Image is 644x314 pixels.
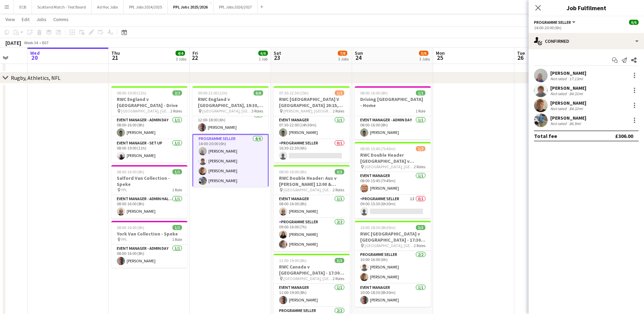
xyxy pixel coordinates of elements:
[534,133,557,139] div: Total fee
[191,54,198,62] span: 22
[111,50,120,56] span: Thu
[629,20,639,25] span: 6/6
[355,152,431,164] h3: RWC Double Header [GEOGRAPHIC_DATA] v [GEOGRAPHIC_DATA] 12:00 & [GEOGRAPHIC_DATA] v [GEOGRAPHIC_D...
[360,225,395,230] span: 10:00-18:30 (8h30m)
[360,146,395,151] span: 08:00-15:45 (7h45m)
[360,90,388,95] span: 08:00-16:00 (8h)
[5,16,15,22] span: View
[274,264,350,276] h3: RWC Canada v [GEOGRAPHIC_DATA] - 17:30, [GEOGRAPHIC_DATA]
[333,276,344,281] span: 2 Roles
[274,218,350,251] app-card-role: Programme Seller2/209:00-16:00 (7h)[PERSON_NAME][PERSON_NAME]
[550,115,586,121] div: [PERSON_NAME]
[111,245,187,268] app-card-role: Event Manager - Admin Day1/108:00-16:00 (8h)[PERSON_NAME]
[568,91,584,96] div: 84.31mi
[529,33,644,49] div: Confirmed
[283,187,333,192] span: [GEOGRAPHIC_DATA], [GEOGRAPHIC_DATA]
[338,51,347,56] span: 7/8
[5,39,21,46] div: [DATE]
[111,221,187,268] app-job-card: 08:00-16:00 (8h)1/1York Van Collection - Speke PPL1 RoleEvent Manager - Admin Day1/108:00-16:00 (...
[416,108,425,114] span: 1 Role
[51,15,71,24] a: Comms
[202,108,252,114] span: [GEOGRAPHIC_DATA], [GEOGRAPHIC_DATA]
[32,0,92,14] button: Scotland Match - Test Board
[117,225,144,230] span: 08:00-16:00 (8h)
[534,20,571,25] span: Programme Seller
[365,243,414,248] span: [GEOGRAPHIC_DATA], [GEOGRAPHIC_DATA]
[121,108,170,114] span: [GEOGRAPHIC_DATA], [GEOGRAPHIC_DATA]
[416,90,425,95] span: 1/1
[550,100,586,106] div: [PERSON_NAME]
[121,187,127,192] span: PPL
[279,258,307,263] span: 11:00-19:00 (8h)
[435,54,445,62] span: 25
[517,50,525,56] span: Tue
[274,86,350,162] app-job-card: 07:30-22:30 (15h)1/2RWC [GEOGRAPHIC_DATA] V [GEOGRAPHIC_DATA] 20:15, [GEOGRAPHIC_DATA] [PERSON_NA...
[436,50,445,56] span: Mon
[355,172,431,195] app-card-role: Event Manager1/108:00-15:45 (7h45m)[PERSON_NAME]
[333,108,344,114] span: 2 Roles
[355,142,431,218] app-job-card: 08:00-15:45 (7h45m)1/2RWC Double Header [GEOGRAPHIC_DATA] v [GEOGRAPHIC_DATA] 12:00 & [GEOGRAPHIC...
[111,231,187,237] h3: York Van Collection - Speke
[42,40,49,45] div: BST
[34,15,49,24] a: Jobs
[214,0,258,14] button: PPL Jobs 2026/2027
[274,139,350,162] app-card-role: Programme Seller0/116:30-22:30 (6h)
[355,221,431,307] app-job-card: 10:00-18:30 (8h30m)3/3RWC [GEOGRAPHIC_DATA] v [GEOGRAPHIC_DATA] - 17:30, [GEOGRAPHIC_DATA] [GEOGR...
[274,175,350,187] h3: RWC Double Header: Aus v [PERSON_NAME] 12:00 & [PERSON_NAME] v Wal 14:45 - [GEOGRAPHIC_DATA], [GE...
[168,0,214,14] button: PPL Jobs 2025/2026
[615,133,633,139] div: £306.00
[192,86,269,187] div: 09:00-21:00 (12h)6/6RWC England v [GEOGRAPHIC_DATA], 19:30, [GEOGRAPHIC_DATA] [GEOGRAPHIC_DATA], ...
[529,3,644,12] h3: Job Fulfilment
[274,116,350,139] app-card-role: Event Manager1/107:30-22:00 (14h30m)[PERSON_NAME]
[172,187,182,192] span: 1 Role
[354,54,363,62] span: 24
[283,108,333,114] span: [PERSON_NAME], [GEOGRAPHIC_DATA]
[283,276,333,281] span: [GEOGRAPHIC_DATA], [GEOGRAPHIC_DATA]
[111,165,187,218] app-job-card: 08:00-16:00 (8h)1/1Salford Van Collection - Speke PPL1 RoleEvent Manager - Admin Half Day1/108:00...
[568,121,582,126] div: 86.9mi
[355,116,431,139] app-card-role: Event Manager - Admin Day1/108:00-16:00 (8h)[PERSON_NAME]
[416,225,425,230] span: 3/3
[550,121,568,126] div: Not rated
[550,76,568,81] div: Not rated
[3,15,18,24] a: View
[355,284,431,307] app-card-role: Event Manager1/110:00-18:30 (8h30m)[PERSON_NAME]
[355,231,431,243] h3: RWC [GEOGRAPHIC_DATA] v [GEOGRAPHIC_DATA] - 17:30, [GEOGRAPHIC_DATA]
[110,54,120,62] span: 21
[117,169,144,174] span: 08:00-16:00 (8h)
[534,25,639,30] div: 14:00-20:00 (6h)
[254,90,263,95] span: 6/6
[273,54,281,62] span: 23
[252,108,263,114] span: 3 Roles
[414,243,425,248] span: 2 Roles
[92,0,124,14] button: Ad Hoc Jobs
[355,195,431,218] app-card-role: Programme Seller1I0/109:00-15:30 (6h30m)
[335,258,344,263] span: 3/3
[111,139,187,162] app-card-role: Event Manager - Set up1/108:00-19:00 (11h)[PERSON_NAME]
[121,237,127,242] span: PPL
[414,164,425,169] span: 2 Roles
[550,91,568,96] div: Not rated
[274,284,350,307] app-card-role: Event Manager1/111:00-19:00 (8h)[PERSON_NAME]
[274,165,350,251] app-job-card: 08:00-16:00 (8h)3/3RWC Double Header: Aus v [PERSON_NAME] 12:00 & [PERSON_NAME] v Wal 14:45 - [GE...
[176,56,186,62] div: 3 Jobs
[355,50,363,56] span: Sun
[279,169,307,174] span: 08:00-16:00 (8h)
[111,86,187,162] app-job-card: 08:00-19:00 (11h)2/2RWC England v [GEOGRAPHIC_DATA] - Drive [GEOGRAPHIC_DATA], [GEOGRAPHIC_DATA]2...
[198,90,227,95] span: 09:00-21:00 (12h)
[19,15,32,24] a: Edit
[192,111,269,134] app-card-role: Team Leader1/112:00-18:00 (6h)[PERSON_NAME]
[22,40,39,45] span: Week 34
[550,85,586,91] div: [PERSON_NAME]
[355,86,431,139] div: 08:00-16:00 (8h)1/1Driving [GEOGRAPHIC_DATA] - Home1 RoleEvent Manager - Admin Day1/108:00-16:00 ...
[274,96,350,108] h3: RWC [GEOGRAPHIC_DATA] V [GEOGRAPHIC_DATA] 20:15, [GEOGRAPHIC_DATA]
[416,146,425,151] span: 1/2
[335,90,344,95] span: 1/2
[29,54,40,62] span: 20
[111,195,187,218] app-card-role: Event Manager - Admin Half Day1/108:00-16:00 (8h)[PERSON_NAME]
